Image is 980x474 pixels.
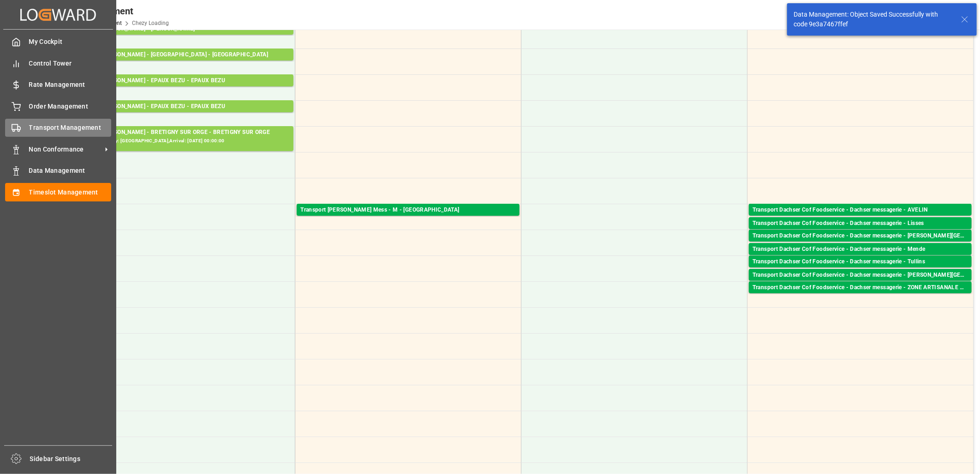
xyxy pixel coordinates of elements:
a: Timeslot Management [5,183,111,201]
div: Pallets: 1,TU: 782,City: [GEOGRAPHIC_DATA],Arrival: [DATE] 00:00:00 [74,34,290,42]
span: Sidebar Settings [30,454,113,464]
div: Pallets: 1,TU: 68,City: ZONE ARTISANALE NOYAL SUD,Arrival: [DATE] 00:00:00 [753,292,968,300]
div: Transport [PERSON_NAME] - EPAUX BEZU - EPAUX BEZU [74,102,290,111]
span: Transport Management [29,123,112,133]
div: Transport [PERSON_NAME] - [GEOGRAPHIC_DATA] - [GEOGRAPHIC_DATA] [74,50,290,60]
span: Data Management [29,166,112,176]
div: Pallets: 2,TU: 10,City: [GEOGRAPHIC_DATA],Arrival: [DATE] 00:00:00 [753,254,968,262]
div: Transport [PERSON_NAME] - EPAUX BEZU - EPAUX BEZU [74,76,290,85]
div: Transport Dachser Cof Foodservice - Dachser messagerie - Lisses [753,219,968,228]
a: My Cockpit [5,33,111,51]
a: Transport Management [5,119,111,137]
div: Transport Dachser Cof Foodservice - Dachser messagerie - ZONE ARTISANALE NOYAL SUD [753,283,968,292]
div: Transport Dachser Cof Foodservice - Dachser messagerie - [PERSON_NAME][GEOGRAPHIC_DATA][PERSON_NAME] [753,231,968,241]
div: Pallets: ,TU: 159,City: [GEOGRAPHIC_DATA],Arrival: [DATE] 00:00:00 [74,60,290,67]
div: Transport Dachser Cof Foodservice - Dachser messagerie - [PERSON_NAME][GEOGRAPHIC_DATA] [753,271,968,280]
div: Pallets: 23,TU: 1176,City: EPAUX BEZU,Arrival: [DATE] 00:00:00 [74,111,290,119]
div: Pallets: ,TU: 46,City: [GEOGRAPHIC_DATA],Arrival: [DATE] 00:00:00 [74,137,290,145]
div: Transport Dachser Cof Foodservice - Dachser messagerie - Mende [753,245,968,254]
a: Data Management [5,162,111,180]
a: Order Management [5,97,111,115]
span: Order Management [29,102,112,111]
div: Transport Dachser Cof Foodservice - Dachser messagerie - Tullins [753,257,968,267]
div: Pallets: 1,TU: 21,City: [GEOGRAPHIC_DATA],Arrival: [DATE] 00:00:00 [753,215,968,223]
div: Transport [PERSON_NAME] - BRETIGNY SUR ORGE - BRETIGNY SUR ORGE [74,128,290,137]
div: Transport Dachser Cof Foodservice - Dachser messagerie - AVELIN [753,206,968,215]
span: Rate Management [29,80,112,90]
div: Pallets: 1,TU: 30,City: [GEOGRAPHIC_DATA][PERSON_NAME],Arrival: [DATE] 00:00:00 [753,241,968,249]
div: Pallets: 2,TU: ,City: Lisses,Arrival: [DATE] 00:00:00 [753,228,968,236]
span: Non Conformance [29,145,102,154]
a: Control Tower [5,54,111,72]
div: Data Management: Object Saved Successfully with code 9e3a7467ffef [794,10,952,29]
span: Control Tower [29,59,112,68]
span: My Cockpit [29,37,112,47]
a: Rate Management [5,76,111,94]
div: Pallets: 1,TU: 39,City: [PERSON_NAME][GEOGRAPHIC_DATA],Arrival: [DATE] 00:00:00 [753,280,968,288]
div: Pallets: 1,TU: 20,City: Tullins,Arrival: [DATE] 00:00:00 [753,267,968,274]
div: Pallets: ,TU: 10,City: [GEOGRAPHIC_DATA],Arrival: [DATE] 00:00:00 [300,215,516,223]
div: Pallets: 24,TU: 565,City: EPAUX BEZU,Arrival: [DATE] 00:00:00 [74,85,290,93]
span: Timeslot Management [29,188,112,197]
div: Transport [PERSON_NAME] Mess - M - [GEOGRAPHIC_DATA] [300,206,516,215]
